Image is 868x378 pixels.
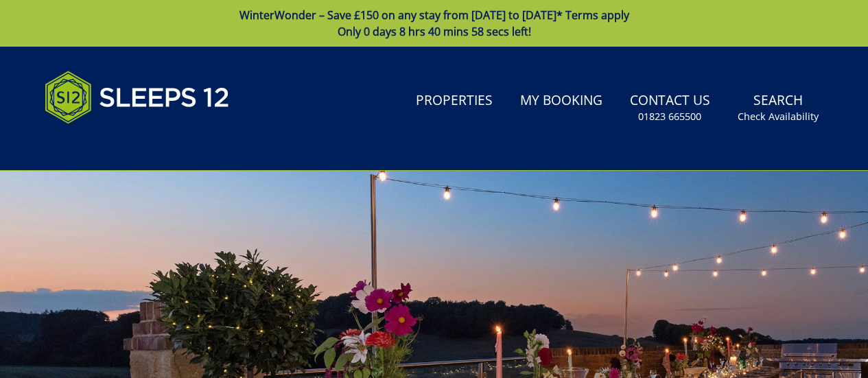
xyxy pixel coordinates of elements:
a: Properties [410,86,498,117]
a: Contact Us01823 665500 [624,86,716,130]
a: My Booking [515,86,608,117]
small: 01823 665500 [638,110,701,123]
small: Check Availability [738,110,819,123]
span: Only 0 days 8 hrs 40 mins 58 secs left! [338,24,531,39]
img: Sleeps 12 [45,63,230,132]
iframe: Customer reviews powered by Trustpilot [38,140,182,152]
a: SearchCheck Availability [732,86,824,130]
